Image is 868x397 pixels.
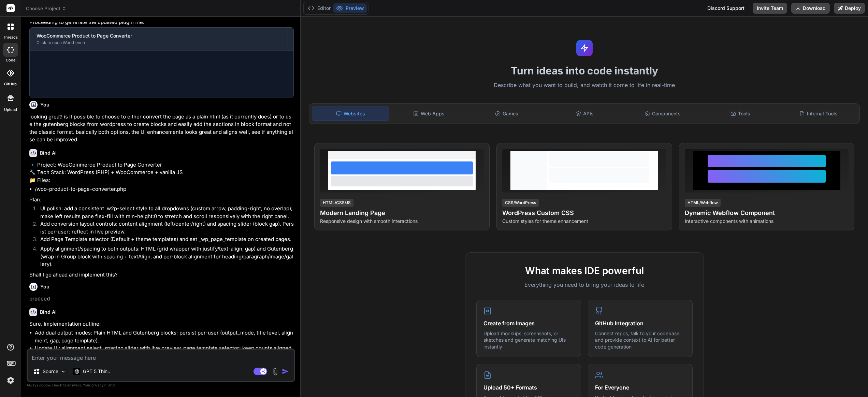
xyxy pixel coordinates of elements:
[595,383,685,392] h4: For Everyone
[305,81,864,90] p: Describe what you want to build, and watch it come to life in real-time
[595,330,685,350] p: Connect repos, talk to your codebase, and provide context to AI for better code generation
[35,245,294,268] li: Apply alignment/spacing to both outputs: HTML (grid wrapper with justify/text-align, gap) and Gut...
[29,196,294,204] p: Plan:
[3,34,18,40] label: threads
[271,368,279,375] img: attachment
[791,3,830,14] button: Download
[834,3,865,14] button: Deploy
[333,3,367,13] button: Preview
[685,208,849,218] h4: Dynamic Webflow Component
[83,368,110,375] p: GPT 5 Thin..
[4,81,17,87] label: GitHub
[305,65,864,77] h1: Turn ideas into code instantly
[35,220,294,236] li: Add conversion layout controls: content alignment (left/center/right) and spacing slider (block g...
[483,319,574,327] h4: Create from Images
[6,57,15,63] label: code
[29,113,294,144] p: looking great! is it possible to choose to either convert the page as a plain html (as it current...
[320,218,484,225] p: Responsive design with smooth interactions
[37,32,281,39] div: WooCommerce Product to Page Converter
[502,199,539,207] div: CSS/WordPress
[35,329,294,344] li: Add dual output modes: Plain HTML and Gutenberg blocks; persist per-user (output_mode, title leve...
[5,374,16,386] img: settings
[4,107,17,113] label: Upload
[60,369,66,374] img: Pick Models
[29,18,294,26] p: Proceeding to generate the updated plugin file.
[312,107,389,121] div: Websites
[502,218,666,225] p: Custom styles for theme enhancement
[29,161,294,184] p: 🔹 Project: WooCommerce Product to Page Converter 🔧 Tech Stack: WordPress (PHP) + WooCommerce + va...
[624,107,701,121] div: Components
[29,295,294,303] p: proceed
[91,383,104,387] span: privacy
[35,344,294,360] li: Update UI: alignment select, spacing slider with live preview, page template selector; keep count...
[40,283,49,290] h6: You
[29,271,294,279] p: Shall I go ahead and implement this?
[320,199,353,207] div: HTML/CSS/JS
[37,40,281,45] div: Click to open Workbench
[476,264,693,278] h2: What makes IDE powerful
[753,3,787,14] button: Invite Team
[502,208,666,218] h4: WordPress Custom CSS
[685,199,721,207] div: HTML/Webflow
[685,218,849,225] p: Interactive components with animations
[43,368,58,375] p: Source
[282,368,289,375] img: icon
[476,281,693,289] p: Everything you need to bring your ideas to life
[29,320,294,328] p: Sure. Implementation outline:
[35,236,294,245] li: Add Page Template selector (Default + theme templates) and set _wp_page_template on created pages.
[27,382,295,388] p: Always double-check its answers. Your in Bind
[468,107,545,121] div: Games
[35,205,294,220] li: UI polish: add a consistent .w2p-select style to all dropdowns (custom arrow, padding-right, no o...
[305,3,333,13] button: Editor
[703,3,749,14] div: Discord Support
[546,107,623,121] div: APIs
[40,150,57,156] h6: Bind AI
[320,208,484,218] h4: Modern Landing Page
[40,309,57,315] h6: Bind AI
[73,368,80,374] img: GPT 5 Thinking High
[595,319,685,327] h4: GitHub Integration
[30,28,288,50] button: WooCommerce Product to Page ConverterClick to open Workbench
[780,107,857,121] div: Internal Tools
[702,107,779,121] div: Tools
[40,101,49,108] h6: You
[26,5,67,12] span: Choose Project
[390,107,467,121] div: Web Apps
[35,185,294,193] li: /woo-product-to-page-converter.php
[483,330,574,350] p: Upload mockups, screenshots, or sketches and generate matching UIs instantly
[483,383,574,392] h4: Upload 50+ Formats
